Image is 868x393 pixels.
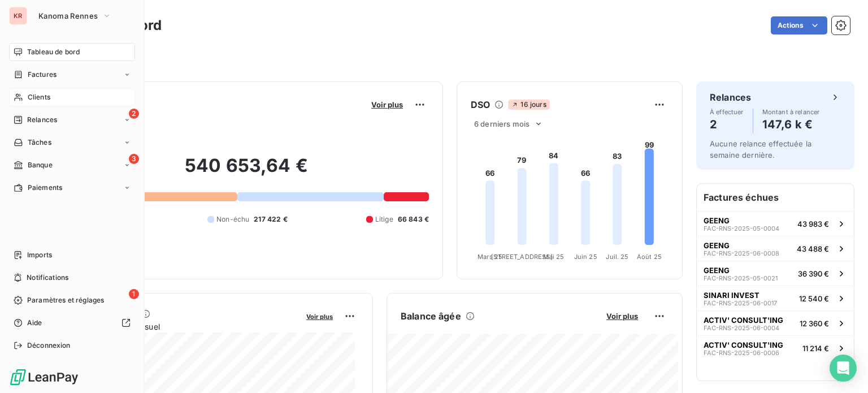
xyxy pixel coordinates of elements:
[306,313,333,321] span: Voir plus
[64,321,298,332] span: Chiffre d'affaires mensuel
[9,291,135,309] a: 1Paramètres et réglages
[64,154,429,188] h2: 540 653,64 €
[704,225,779,232] span: FAC-RNS-2025-05-0004
[704,266,730,275] span: GEENG
[9,88,135,106] a: Clients
[574,253,597,261] tspan: Juin 25
[697,261,854,286] button: GEENGFAC-RNS-2025-05-002136 390 €
[368,100,406,110] button: Voir plus
[9,246,135,264] a: Imports
[543,253,564,261] tspan: Mai 25
[802,344,829,353] span: 11 214 €
[710,90,751,104] h6: Relances
[9,133,135,152] a: Tâches
[375,214,393,224] span: Litige
[606,253,628,261] tspan: Juil. 25
[704,316,783,325] span: ACTIV' CONSULT'ING
[606,312,638,321] span: Voir plus
[9,7,27,25] div: KR
[28,160,53,170] span: Banque
[9,43,135,61] a: Tableau de bord
[762,115,820,133] h4: 147,6 k €
[710,139,811,159] span: Aucune relance effectuée la semaine dernière.
[9,66,135,84] a: Factures
[401,309,461,323] h6: Balance âgée
[9,111,135,129] a: 2Relances
[9,179,135,197] a: Paiements
[704,275,778,282] span: FAC-RNS-2025-05-0021
[27,47,80,57] span: Tableau de bord
[798,269,829,278] span: 36 390 €
[27,115,57,125] span: Relances
[491,253,552,261] tspan: [STREET_ADDRESS]
[710,115,744,133] h4: 2
[129,109,139,119] span: 2
[478,253,502,261] tspan: Mars 25
[27,318,42,328] span: Aide
[371,100,403,109] span: Voir plus
[697,310,854,335] button: ACTIV' CONSULT'INGFAC-RNS-2025-06-000412 360 €
[800,319,829,328] span: 12 360 €
[704,216,730,225] span: GEENG
[697,184,854,211] h6: Factures échues
[27,340,71,351] span: Déconnexion
[637,253,662,261] tspan: Août 25
[474,119,530,128] span: 6 derniers mois
[254,214,287,224] span: 217 422 €
[471,98,490,111] h6: DSO
[704,325,779,331] span: FAC-RNS-2025-06-0004
[9,368,79,386] img: Logo LeanPay
[27,250,52,260] span: Imports
[704,250,779,257] span: FAC-RNS-2025-06-0008
[704,340,783,349] span: ACTIV' CONSULT'ING
[830,355,857,382] div: Open Intercom Messenger
[797,244,829,253] span: 43 488 €
[697,335,854,360] button: ACTIV' CONSULT'INGFAC-RNS-2025-06-000611 214 €
[303,311,336,321] button: Voir plus
[797,219,829,228] span: 43 983 €
[704,349,779,356] span: FAC-RNS-2025-06-0006
[704,291,759,300] span: SINARI INVEST
[28,70,57,80] span: Factures
[771,16,827,34] button: Actions
[508,100,549,110] span: 16 jours
[799,294,829,303] span: 12 540 €
[697,236,854,261] button: GEENGFAC-RNS-2025-06-000843 488 €
[27,295,104,305] span: Paramètres et réglages
[704,241,730,250] span: GEENG
[697,286,854,310] button: SINARI INVESTFAC-RNS-2025-06-001712 540 €
[216,214,249,224] span: Non-échu
[704,300,777,306] span: FAC-RNS-2025-06-0017
[28,137,51,148] span: Tâches
[27,273,68,283] span: Notifications
[398,214,429,224] span: 66 843 €
[129,289,139,299] span: 1
[38,11,98,20] span: Kanoma Rennes
[9,156,135,174] a: 3Banque
[762,109,820,115] span: Montant à relancer
[28,183,62,193] span: Paiements
[28,92,50,102] span: Clients
[697,211,854,236] button: GEENGFAC-RNS-2025-05-000443 983 €
[710,109,744,115] span: À effectuer
[9,314,135,332] a: Aide
[129,154,139,164] span: 3
[603,311,641,321] button: Voir plus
